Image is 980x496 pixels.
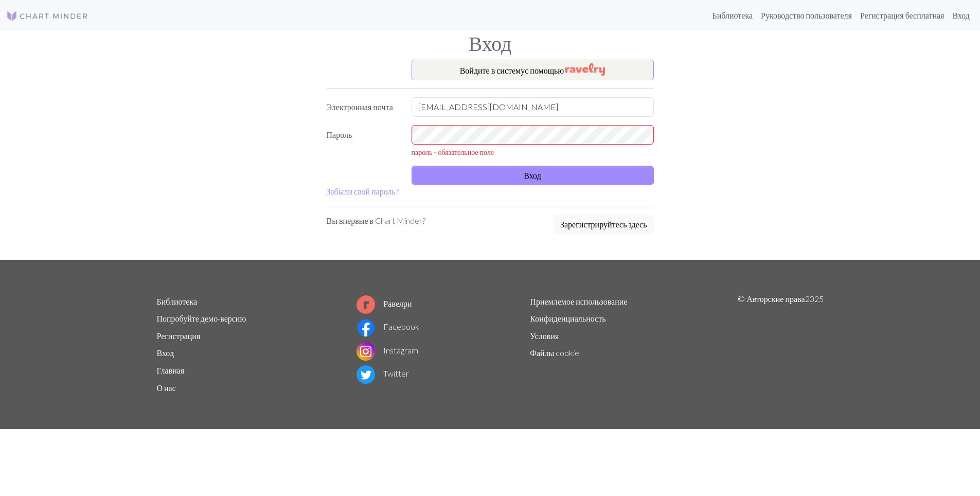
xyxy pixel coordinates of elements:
[157,331,201,341] a: Регистрация
[952,10,970,20] ya-tr-span: Вход
[357,365,375,384] img: Логотип Twitter
[530,296,627,306] a: Приемлемое использование
[530,348,579,358] a: Файлы cookie
[757,5,856,26] a: Руководство пользователя
[708,5,757,26] a: Библиотека
[383,298,412,308] ya-tr-span: Равелри
[524,170,541,180] ya-tr-span: Вход
[530,331,559,341] a: Условия
[357,298,412,308] a: Равелри
[738,294,805,304] ya-tr-span: © Авторские права
[357,345,418,355] a: Instagram
[469,31,512,56] ya-tr-span: Вход
[357,295,375,314] img: Логотип Ravelry
[327,130,352,139] ya-tr-span: Пароль
[525,65,564,75] ya-tr-span: с помощью
[157,348,174,358] a: Вход
[157,383,176,393] a: О нас
[554,215,654,235] a: Зарегистрируйтесь здесь
[327,186,399,196] a: Забыли свой пароль?
[383,368,409,378] ya-tr-span: Twitter
[357,318,375,337] img: Логотип Facebook
[327,216,426,225] ya-tr-span: Вы впервые в Chart Minder?
[948,5,974,26] a: Вход
[357,322,419,331] a: Facebook
[383,345,418,355] ya-tr-span: Instagram
[412,60,654,80] button: Войдите в системус помощью
[805,294,824,304] ya-tr-span: 2025
[357,368,409,378] a: Twitter
[412,148,494,156] ya-tr-span: пароль - обязательное поле
[460,65,525,75] ya-tr-span: Войдите в систему
[560,219,647,229] ya-tr-span: Зарегистрируйтесь здесь
[860,10,945,20] ya-tr-span: Регистрация бесплатная
[856,5,949,26] a: Регистрация бесплатная
[712,10,753,20] ya-tr-span: Библиотека
[6,10,88,22] img: Логотип
[530,313,605,323] a: Конфиденциальность
[157,365,185,375] a: Главная
[327,102,393,112] ya-tr-span: Электронная почта
[383,322,419,331] ya-tr-span: Facebook
[412,166,654,185] button: Вход
[157,296,198,306] a: Библиотека
[565,63,605,76] img: Равелри
[357,342,375,361] img: Логотип Instagram
[761,10,852,20] ya-tr-span: Руководство пользователя
[157,313,246,323] a: Попробуйте демо-версию
[554,215,654,234] button: Зарегистрируйтесь здесь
